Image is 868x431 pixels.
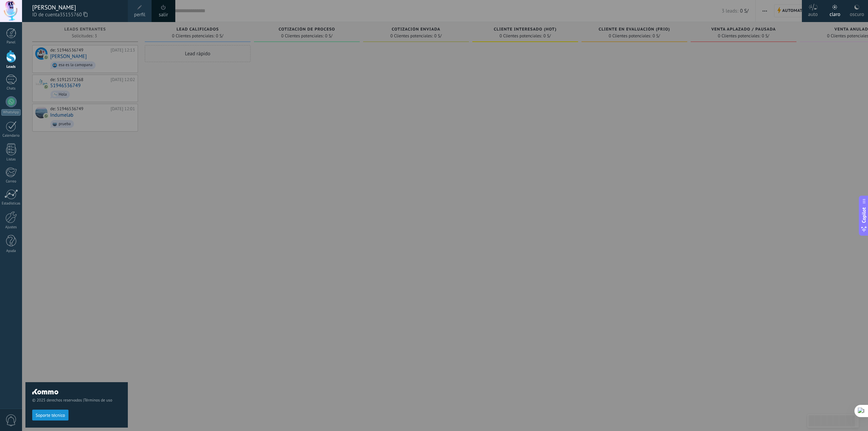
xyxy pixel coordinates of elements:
div: WhatsApp [1,109,21,116]
div: Estadísticas [1,201,21,206]
span: Copilot [861,207,867,223]
div: oscuro [850,4,864,22]
a: Soporte técnico [32,412,68,417]
button: Soporte técnico [32,410,68,420]
a: salir [159,11,168,19]
div: Chats [1,86,21,91]
div: auto [808,4,818,22]
div: Listas [1,157,21,162]
div: Correo [1,179,21,184]
a: Términos de uso [84,398,112,403]
span: perfil [134,11,145,19]
div: [PERSON_NAME] [32,4,121,11]
div: claro [830,4,841,22]
div: Ajustes [1,225,21,230]
span: 35155760 [60,11,87,19]
div: Panel [1,40,21,45]
span: Soporte técnico [36,413,65,418]
div: Ayuda [1,249,21,253]
div: Calendario [1,134,21,138]
span: ID de cuenta [32,11,121,19]
span: © 2025 derechos reservados | [32,398,121,403]
div: Leads [1,65,21,69]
